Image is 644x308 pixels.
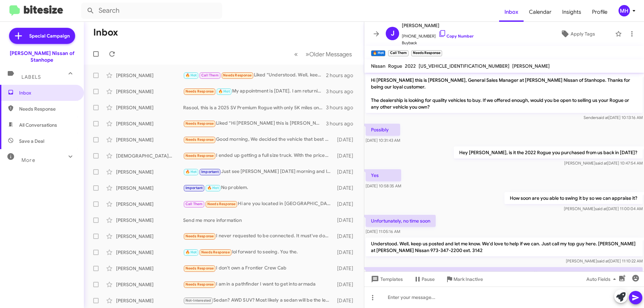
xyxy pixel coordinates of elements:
span: Inbox [19,89,76,96]
span: Needs Response [201,250,230,254]
div: [DEMOGRAPHIC_DATA][PERSON_NAME] [116,152,183,159]
nav: Page navigation example [290,47,356,61]
button: Next [302,47,356,61]
div: [DATE] [334,281,359,288]
div: 2 hours ago [326,72,359,79]
div: [DATE] [334,185,359,191]
div: I am in a pathfinder I want to get into armada [183,281,334,288]
a: Inbox [499,2,524,22]
div: Sedan? AWD SUV? Most likely a sedan will be the least expensive in this market. [183,297,334,304]
input: Search [81,3,222,19]
div: [PERSON_NAME] [116,201,183,207]
span: Needs Response [185,153,214,158]
button: Mark Inactive [440,273,488,285]
span: said at [595,206,607,211]
button: Pause [408,273,440,285]
div: [PERSON_NAME] [116,72,183,79]
div: [DATE] [334,265,359,272]
span: [PERSON_NAME] [DATE] 11:00:04 AM [564,206,643,211]
span: Needs Response [185,234,214,238]
span: Auto Fields [586,273,619,285]
div: [DATE] [334,136,359,143]
div: [PERSON_NAME] [116,88,183,95]
span: 🔥 Hot [185,73,197,77]
a: Copy Number [438,34,474,39]
div: Liked “Hi [PERSON_NAME] this is [PERSON_NAME], General Sales Manager at [PERSON_NAME] Nissan of S... [183,120,326,127]
span: » [306,50,309,58]
span: Needs Response [19,106,76,112]
span: Mark Inactive [453,273,483,285]
div: [PERSON_NAME] [116,297,183,304]
small: Call Them [388,50,408,56]
span: [US_VEHICLE_IDENTIFICATION_NUMBER] [419,63,509,69]
small: 🔥 Hot [371,50,385,56]
span: J [391,28,394,39]
a: Insights [557,2,587,22]
div: Hi are you located in [GEOGRAPHIC_DATA]? [183,200,334,208]
span: [PERSON_NAME] [402,21,474,29]
span: [DATE] 11:05:16 AM [366,229,400,234]
span: [PERSON_NAME] [512,63,550,69]
div: Just see [PERSON_NAME] [DATE] morning and let's see what we can do. [183,168,334,176]
button: MH [613,5,637,16]
span: Save a Deal [19,138,44,144]
div: [PERSON_NAME] [116,185,183,191]
p: Possibly [366,124,400,136]
span: Rogue [388,63,402,69]
p: Unfortunately, no time soon [366,215,436,227]
span: Needs Response [185,137,214,142]
div: [DATE] [334,217,359,224]
span: [PERSON_NAME] [DATE] 11:10:22 AM [566,258,643,263]
div: I don't own a Frontier Crew Cab [183,264,334,272]
div: 3 hours ago [326,104,359,111]
div: [PERSON_NAME] [116,136,183,143]
span: Profile [587,2,613,22]
div: [DATE] [334,201,359,207]
span: Important [201,170,219,174]
span: Needs Response [185,266,214,270]
div: No problem. [183,184,334,192]
span: Apply Tags [571,28,595,40]
span: Important [185,186,203,190]
p: How soon are you able to swing it by so we can appraise it? [504,192,643,204]
div: [PERSON_NAME] [116,249,183,256]
span: said at [595,161,607,166]
div: I never requested to be connected. It must've done it automatically [183,232,334,240]
p: Yes [366,169,401,181]
div: [DATE] [334,233,359,240]
div: Rasool, this is a 2025 SV Premium Rogue with only 5K miles on it. At $31,888 you're already savin... [183,104,326,111]
div: [PERSON_NAME] [116,281,183,288]
span: Needs Response [223,73,252,77]
span: Buyback [402,40,474,46]
p: Hi [PERSON_NAME] this is [PERSON_NAME], General Sales Manager at [PERSON_NAME] Nissan of Stanhope... [366,74,643,113]
span: Special Campaign [29,33,70,39]
span: [DATE] 10:58:35 AM [366,183,401,188]
span: Pause [422,273,435,285]
span: [DATE] 10:31:43 AM [366,138,400,143]
div: My appointment is [DATE]. I am returning the car because the car is still not fixed. [183,87,326,95]
div: I ended up getting a full size truck. With the prices of the mid sized it didn't make sense to mo... [183,152,334,160]
span: Older Messages [309,51,352,58]
span: said at [597,258,609,263]
button: Auto Fields [581,273,624,285]
span: [PHONE_NUMBER] [402,29,474,40]
span: Sender [DATE] 10:13:16 AM [584,115,643,120]
a: Calendar [524,2,557,22]
p: Understood. Well, keep us posted and let me know. We'd love to help if we can. Just call my top g... [366,238,643,256]
h1: Inbox [93,27,118,38]
span: Labels [21,74,41,80]
span: Call Them [185,202,203,206]
button: Apply Tags [543,28,612,40]
span: said at [597,115,608,120]
p: Hey [PERSON_NAME], is it the 2022 Rogue you purchased from us back in [DATE]? [454,146,643,159]
span: 🔥 Hot [207,186,219,190]
div: [PERSON_NAME] [116,233,183,240]
p: Liked “Understood. Well, keep us posted and let me know. We'd love to help if we can. Just call m... [366,267,643,286]
span: « [294,50,298,58]
div: [PERSON_NAME] [116,217,183,224]
span: [PERSON_NAME] [DATE] 10:47:54 AM [564,161,643,166]
span: 🔥 Hot [185,170,197,174]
